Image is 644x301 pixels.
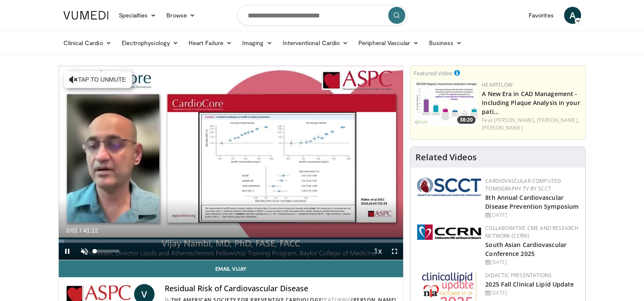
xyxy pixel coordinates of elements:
[117,34,183,51] a: Electrophysiology
[278,34,354,51] a: Interventional Cardio
[237,5,407,26] input: Search topics, interventions
[386,243,403,260] button: Fullscreen
[414,81,478,126] img: 738d0e2d-290f-4d89-8861-908fb8b721dc.150x105_q85_crop-smart_upscale.jpg
[424,34,467,51] a: Business
[414,69,452,77] small: Featured Video
[183,34,237,51] a: Heart Failure
[537,116,578,124] a: [PERSON_NAME],
[485,258,578,266] div: [DATE]
[59,260,404,277] a: Email Vijay
[76,243,93,260] button: Unmute
[482,124,522,131] a: [PERSON_NAME]
[457,116,475,124] span: 38:20
[353,34,424,51] a: Peripheral Vascular
[482,81,512,88] a: Heartflow
[485,224,578,239] a: Collaborative CME and Research Network (CCRN)
[485,289,578,297] div: [DATE]
[482,90,580,116] a: A New Era in CAD Management - including Plaque Analysis in your pati…
[485,193,578,210] a: 8th Annual Cardiovascular Disease Prevention Symposium
[417,177,481,196] img: 51a70120-4f25-49cc-93a4-67582377e75f.png.150x105_q85_autocrop_double_scale_upscale_version-0.2.png
[564,7,581,24] a: A
[485,272,578,279] div: Didactic Presentations
[524,7,559,24] a: Favorites
[59,243,76,260] button: Pause
[417,224,481,240] img: a04ee3ba-8487-4636-b0fb-5e8d268f3737.png.150x105_q85_autocrop_double_scale_upscale_version-0.2.png
[485,177,561,192] a: Cardiovascular Computed Tomography TV by SCCT
[494,116,535,124] a: [PERSON_NAME],
[58,34,117,51] a: Clinical Cardio
[80,227,82,234] span: /
[83,227,98,234] span: 41:12
[414,81,478,126] a: 38:20
[485,241,567,258] a: South Asian Cardiovascular Conference 2025
[165,284,396,293] h4: Residual Risk of Cardiovascular Disease
[59,66,404,260] video-js: Video Player
[369,243,386,260] button: Playback Rate
[63,11,109,20] img: VuMedi Logo
[415,152,477,162] h4: Related Videos
[485,211,578,219] div: [DATE]
[114,7,162,24] a: Specialties
[485,280,574,288] a: 2025 Fall Clinical Lipid Update
[95,250,119,253] div: Volume Level
[161,7,200,24] a: Browse
[64,71,132,88] button: Tap to unmute
[66,227,78,234] span: 0:01
[59,239,404,243] div: Progress Bar
[482,116,582,132] div: Feat.
[237,34,278,51] a: Imaging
